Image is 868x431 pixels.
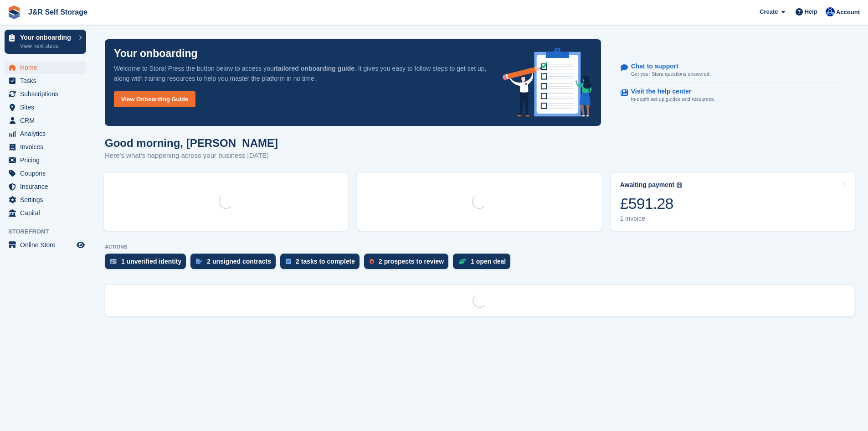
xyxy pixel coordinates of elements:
p: Here's what's happening across your business [DATE] [105,151,278,161]
a: menu [5,101,86,114]
a: 2 unsigned contracts [190,254,280,274]
span: Settings [20,193,75,206]
span: Pricing [20,154,75,166]
p: ACTIONS [105,244,854,250]
a: menu [5,193,86,206]
span: Capital [20,207,75,219]
span: Online Store [20,239,75,251]
a: View Onboarding Guide [114,91,195,107]
p: Chat to support [631,62,704,70]
span: Coupons [20,167,75,180]
span: Create [760,7,778,16]
a: 1 unverified identity [105,254,190,274]
img: task-75834270c22a3079a89374b754ae025e5fb1db73e45f91037f5363f120a921f8.svg [286,259,291,264]
span: Tasks [20,74,75,87]
img: prospect-51fa495bee0391a8d652442698ab0144808aea92771e9ea1ae160a38d050c398.svg [370,259,374,264]
a: menu [5,114,86,127]
a: menu [5,127,86,140]
a: menu [5,88,86,100]
a: Visit the help center In-depth set up guides and resources. [621,83,846,108]
a: Preview store [75,239,86,250]
p: Your onboarding [20,34,74,41]
a: menu [5,207,86,219]
span: CRM [20,114,75,127]
div: 1 unverified identity [121,258,181,265]
a: menu [5,61,86,74]
a: menu [5,180,86,193]
span: Insurance [20,180,75,193]
a: menu [5,74,86,87]
a: 2 tasks to complete [280,254,364,274]
span: Storefront [8,227,91,236]
a: menu [5,167,86,180]
div: 2 unsigned contracts [207,258,271,265]
img: onboarding-info-6c161a55d2c0e0a8cae90662b2fe09162a5109e8cc188191df67fb4f79e88e88.svg [503,48,592,117]
a: 1 open deal [453,254,515,274]
p: Visit the help center [631,88,708,95]
p: View next steps [20,42,74,50]
img: icon-info-grey-7440780725fd019a000dd9b08b2336e03edf1995a4989e88bcd33f0948082b44.svg [677,182,682,188]
img: contract_signature_icon-13c848040528278c33f63329250d36e43548de30e8caae1d1a13099fd9432cc5.svg [196,259,202,264]
div: 1 invoice [620,215,683,223]
img: stora-icon-8386f47178a22dfd0bd8f6a31ec36ba5ce8667c1dd55bd0f319d3a0aa187defe.svg [7,5,21,19]
a: menu [5,140,86,153]
a: Awaiting payment £591.28 1 invoice [611,173,855,231]
span: Help [805,7,817,16]
p: Your onboarding [114,48,198,59]
div: Awaiting payment [620,181,675,189]
span: Subscriptions [20,88,75,100]
a: menu [5,154,86,166]
a: Your onboarding View next steps [5,30,86,54]
span: Account [836,8,860,17]
span: Invoices [20,140,75,153]
a: 2 prospects to review [364,254,453,274]
strong: tailored onboarding guide [276,65,354,72]
div: 2 tasks to complete [296,258,355,265]
div: 1 open deal [471,258,506,265]
img: Steve Revell [826,7,835,16]
span: Home [20,61,75,74]
a: J&R Self Storage [25,5,91,20]
div: £591.28 [620,194,683,213]
p: In-depth set up guides and resources. [631,95,715,103]
a: Chat to support Get your Stora questions answered. [621,58,846,83]
span: Sites [20,101,75,114]
p: Welcome to Stora! Press the button below to access your . It gives you easy to follow steps to ge... [114,63,488,83]
img: verify_identity-adf6edd0f0f0b5bbfe63781bf79b02c33cf7c696d77639b501bdc392416b5a36.svg [110,259,117,264]
a: menu [5,239,86,251]
p: Get your Stora questions answered. [631,70,711,78]
img: deal-1b604bf984904fb50ccaf53a9ad4b4a5d6e5aea283cecdc64d6e3604feb123c2.svg [458,258,466,265]
h1: Good morning, [PERSON_NAME] [105,137,278,149]
div: 2 prospects to review [379,258,444,265]
span: Analytics [20,127,75,140]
